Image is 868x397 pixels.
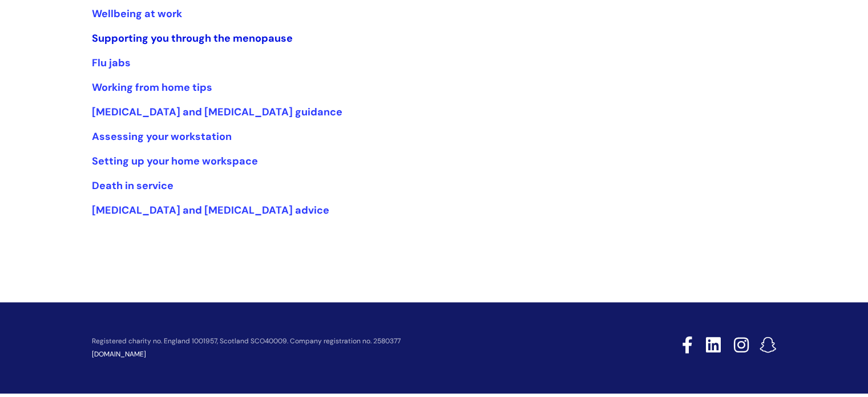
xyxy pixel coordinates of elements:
[92,203,329,217] a: [MEDICAL_DATA] and [MEDICAL_DATA] advice
[92,350,146,359] a: [DOMAIN_NAME]
[92,154,258,168] a: Setting up your home workspace
[92,7,182,21] a: Wellbeing at work
[92,81,212,94] a: Working from home tips
[92,105,342,119] a: [MEDICAL_DATA] and [MEDICAL_DATA] guidance
[92,56,131,70] a: Flu jabs
[92,31,293,45] a: Supporting you through the menopause
[92,179,173,193] a: Death in service
[92,338,601,345] p: Registered charity no. England 1001957, Scotland SCO40009. Company registration no. 2580377
[92,130,232,143] a: Assessing your workstation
